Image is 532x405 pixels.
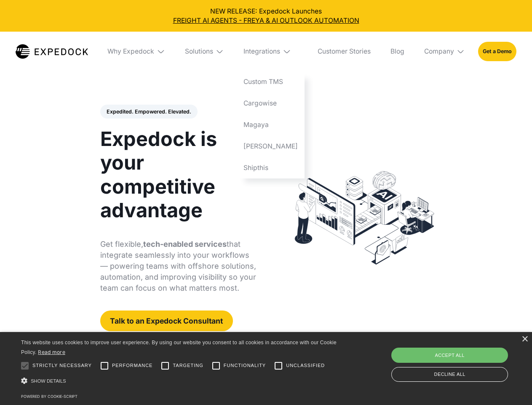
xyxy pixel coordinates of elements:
[237,157,305,178] a: Shipthis
[424,47,454,56] div: Company
[384,32,411,71] a: Blog
[417,32,471,71] div: Company
[237,135,305,157] a: [PERSON_NAME]
[100,239,257,294] p: Get flexible, that integrate seamlessly into your workflows — powering teams with offshore soluti...
[7,7,526,25] div: NEW RELEASE: Expedock Launches
[173,362,203,369] span: Targeting
[31,378,66,383] span: Show details
[38,349,65,355] a: Read more
[237,71,305,178] nav: Integrations
[112,362,153,369] span: Performance
[286,362,325,369] span: Unclassified
[243,47,280,56] div: Integrations
[100,310,233,331] a: Talk to an Expedock Consultant
[7,16,526,25] a: FREIGHT AI AGENTS - FREYA & AI OUTLOOK AUTOMATION
[21,340,337,355] span: This website uses cookies to improve user experience. By using our website you consent to all coo...
[237,93,305,114] a: Cargowise
[178,32,230,71] div: Solutions
[478,42,516,61] a: Get a Demo
[224,362,266,369] span: Functionality
[237,71,305,93] a: Custom TMS
[143,240,227,248] strong: tech-enabled services
[32,362,92,369] span: Strictly necessary
[101,32,172,71] div: Why Expedock
[21,375,340,387] div: Show details
[237,32,305,71] div: Integrations
[392,314,532,405] iframe: Chat Widget
[100,127,257,222] h1: Expedock is your competitive advantage
[107,47,154,56] div: Why Expedock
[21,394,78,399] a: Powered by cookie-script
[185,47,213,56] div: Solutions
[311,32,377,71] a: Customer Stories
[237,114,305,135] a: Magaya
